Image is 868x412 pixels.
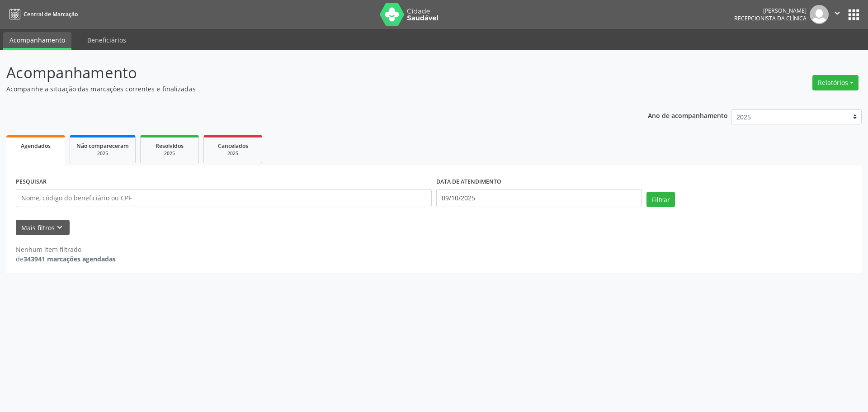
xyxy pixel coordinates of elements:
[24,10,78,18] span: Central de Marcação
[846,7,862,23] button: apps
[3,32,71,50] a: Acompanhamento
[16,245,116,254] div: Nenhum item filtrado
[436,175,501,189] label: DATA DE ATENDIMENTO
[16,175,47,189] label: PESQUISAR
[648,109,728,121] p: Ano de acompanhamento
[6,7,78,22] a: Central de Marcação
[810,5,829,24] img: img
[156,142,184,150] span: Resolvidos
[812,75,859,90] button: Relatórios
[218,142,248,150] span: Cancelados
[21,142,51,150] span: Agendados
[734,7,807,14] div: [PERSON_NAME]
[55,223,65,232] i: keyboard_arrow_down
[16,189,432,207] input: Nome, código do beneficiário ou CPF
[6,84,605,94] p: Acompanhe a situação das marcações correntes e finalizadas
[81,32,132,48] a: Beneficiários
[16,254,116,264] div: de
[210,150,255,157] div: 2025
[832,8,842,18] i: 
[6,62,605,84] p: Acompanhamento
[734,14,807,22] span: Recepcionista da clínica
[76,142,129,150] span: Não compareceram
[147,150,192,157] div: 2025
[646,192,675,207] button: Filtrar
[436,189,642,207] input: Selecione um intervalo
[24,255,116,263] strong: 343941 marcações agendadas
[76,150,129,157] div: 2025
[829,5,846,24] button: 
[16,220,70,236] button: Mais filtroskeyboard_arrow_down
